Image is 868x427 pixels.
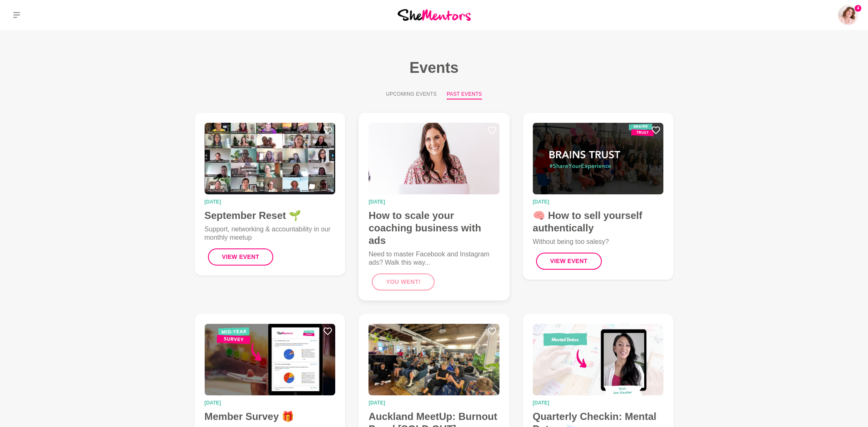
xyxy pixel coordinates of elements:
[368,400,500,405] time: [DATE]
[181,58,687,77] h1: Events
[855,5,861,12] span: 4
[205,209,336,222] h4: September Reset 🌱
[536,253,602,270] button: View Event
[368,250,500,267] p: Need to master Facebook and Instagram ads? Walk this way...
[386,90,437,99] button: Upcoming Events
[205,410,336,423] h4: Member Survey 🎁
[359,113,509,300] a: How to scale your coaching business with ads[DATE]How to scale your coaching business with adsNee...
[533,199,664,204] time: [DATE]
[368,199,500,204] time: [DATE]
[523,113,674,280] a: 🧠 How to sell yourself authentically[DATE]🧠 How to sell yourself authenticallyWithout being too s...
[368,324,500,395] img: Auckland MeetUp: Burnout Panel [SOLD OUT]
[447,90,482,99] button: Past Events
[398,9,471,20] img: She Mentors Logo
[533,400,664,405] time: [DATE]
[533,238,664,246] p: Without being too salesy?
[533,209,664,234] h4: 🧠 How to sell yourself authentically
[533,324,664,395] img: Quarterly Checkin: Mental Detox 🍃
[205,123,336,194] img: September Reset 🌱
[838,5,858,25] img: Amanda Greenman
[195,113,346,276] a: September Reset 🌱[DATE]September Reset 🌱Support, networking & accountability in our monthly meetu...
[205,400,336,405] time: [DATE]
[205,225,336,242] p: Support, networking & accountability in our monthly meetup
[368,209,500,247] h4: How to scale your coaching business with ads
[368,123,500,194] img: How to scale your coaching business with ads
[533,123,664,194] img: 🧠 How to sell yourself authentically
[205,199,336,204] time: [DATE]
[205,324,336,395] img: Member Survey 🎁
[208,248,274,266] button: View Event
[838,5,858,25] a: Amanda Greenman4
